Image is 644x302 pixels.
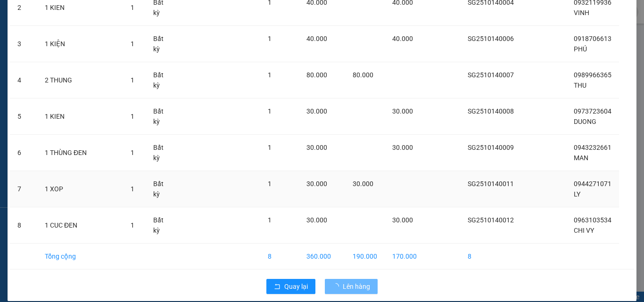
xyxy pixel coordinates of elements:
span: 30.000 [353,180,373,188]
td: Bất kỳ [146,135,179,171]
td: 1 KIỆN [37,26,123,62]
span: LY [574,190,580,198]
img: logo.jpg [102,12,125,34]
td: 8 [460,244,521,269]
td: 360.000 [299,244,345,269]
span: VINH [574,9,589,16]
td: 170.000 [385,244,424,269]
span: 1 [131,185,134,193]
span: MAN [574,154,588,162]
span: Lên hàng [343,281,370,292]
span: 0973723604 [574,107,611,115]
span: 80.000 [353,71,373,79]
span: CHI VY [574,227,594,234]
span: 80.000 [306,71,327,79]
span: 1 [131,40,134,48]
span: PHÚ [574,45,587,53]
b: BIÊN NHẬN GỬI HÀNG HÓA [61,14,91,90]
span: SG2510140007 [468,71,514,79]
span: loading [332,283,343,290]
td: 8 [10,207,37,244]
span: 30.000 [306,180,327,188]
button: rollbackQuay lại [266,279,315,294]
span: SG2510140006 [468,35,514,42]
span: 0963103534 [574,216,611,224]
span: 40.000 [392,35,413,42]
span: 0944271071 [574,180,611,188]
span: 30.000 [392,144,413,151]
td: 7 [10,171,37,207]
td: Bất kỳ [146,62,179,98]
td: 1 THÙNG ĐEN [37,135,123,171]
td: 4 [10,62,37,98]
b: [PERSON_NAME] [12,61,53,105]
td: Bất kỳ [146,207,179,244]
td: 1 XOP [37,171,123,207]
td: 190.000 [345,244,385,269]
td: 1 KIEN [37,98,123,135]
span: DUONG [574,118,596,125]
span: 30.000 [392,216,413,224]
span: SG2510140011 [468,180,514,188]
span: 40.000 [306,35,327,42]
span: SG2510140008 [468,107,514,115]
td: Bất kỳ [146,26,179,62]
span: rollback [274,283,281,291]
span: 0943232661 [574,144,611,151]
span: 1 [268,107,272,115]
span: Quay lại [284,281,308,292]
td: 2 THUNG [37,62,123,98]
button: Lên hàng [325,279,378,294]
span: SG2510140009 [468,144,514,151]
td: 1 CUC ĐEN [37,207,123,244]
li: (c) 2017 [79,45,130,57]
span: THU [574,82,586,89]
td: Bất kỳ [146,171,179,207]
span: 1 [131,4,134,11]
span: 1 [268,35,272,42]
span: 30.000 [306,144,327,151]
span: 1 [268,71,272,79]
span: 30.000 [392,107,413,115]
span: 30.000 [306,107,327,115]
span: 0918706613 [574,35,611,42]
span: 0989966365 [574,71,611,79]
td: 3 [10,26,37,62]
td: Tổng cộng [37,244,123,269]
span: SG2510140012 [468,216,514,224]
span: 30.000 [306,216,327,224]
td: 6 [10,135,37,171]
span: 1 [131,76,134,84]
span: 1 [268,180,272,188]
span: 1 [268,144,272,151]
td: 8 [260,244,299,269]
b: [DOMAIN_NAME] [79,36,130,43]
span: 1 [131,221,134,229]
span: 1 [131,149,134,156]
td: Bất kỳ [146,98,179,135]
td: 5 [10,98,37,135]
span: 1 [268,216,272,224]
span: 1 [131,113,134,120]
